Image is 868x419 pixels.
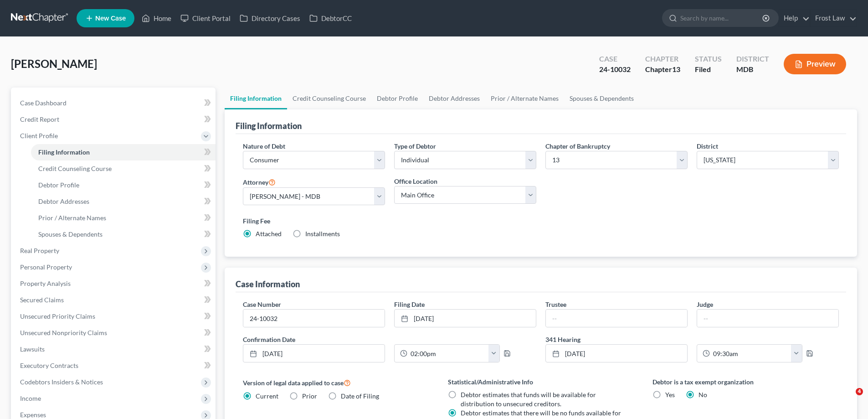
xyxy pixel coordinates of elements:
[238,335,541,344] label: Confirmation Date
[645,64,680,75] div: Chapter
[652,377,839,387] label: Debtor is a tax exempt organization
[20,99,67,107] span: Case Dashboard
[225,88,287,109] a: Filing Information
[13,275,216,292] a: Property Analysis
[546,310,687,327] input: --
[20,296,64,304] span: Secured Claims
[645,54,680,64] div: Chapter
[38,148,90,156] span: Filing Information
[461,391,596,408] span: Debtor estimates that funds will be available for distribution to unsecured creditors.
[837,388,859,410] iframe: Intercom live chat
[546,345,687,362] a: [DATE]
[784,54,846,74] button: Preview
[779,10,810,26] a: Help
[599,64,631,75] div: 24-10032
[256,230,282,238] span: Attached
[38,181,79,189] span: Debtor Profile
[243,345,385,362] a: [DATE]
[287,88,371,109] a: Credit Counseling Course
[697,141,718,151] label: District
[20,329,107,336] span: Unsecured Nonpriority Claims
[695,64,722,75] div: Filed
[243,176,276,187] label: Attorney
[31,144,216,160] a: Filing Information
[305,10,356,26] a: DebtorCC
[20,279,71,287] span: Property Analysis
[736,64,769,75] div: MDB
[305,230,340,238] span: Installments
[243,141,285,151] label: Nature of Debt
[371,88,423,109] a: Debtor Profile
[13,308,216,325] a: Unsecured Priority Claims
[394,176,437,186] label: Office Location
[710,345,791,362] input: -- : --
[236,120,302,131] div: Filing Information
[13,111,216,128] a: Credit Report
[448,377,634,387] label: Statistical/Administrative Info
[31,210,216,226] a: Prior / Alternate Names
[20,132,58,140] span: Client Profile
[31,226,216,243] a: Spouses & Dependents
[20,345,45,353] span: Lawsuits
[302,392,317,400] span: Prior
[20,394,41,402] span: Income
[485,88,564,109] a: Prior / Alternate Names
[13,325,216,341] a: Unsecured Nonpriority Claims
[545,141,610,151] label: Chapter of Bankruptcy
[394,141,436,151] label: Type of Debtor
[13,341,216,357] a: Lawsuits
[13,357,216,374] a: Executory Contracts
[599,54,631,64] div: Case
[541,335,843,344] label: 341 Hearing
[20,312,95,320] span: Unsecured Priority Claims
[137,10,176,26] a: Home
[407,345,489,362] input: -- : --
[236,279,300,290] div: Case Information
[680,10,764,26] input: Search by name...
[256,392,278,400] span: Current
[697,310,838,327] input: --
[243,310,385,327] input: Enter case number...
[545,300,566,309] label: Trustee
[394,300,425,309] label: Filing Date
[20,263,72,271] span: Personal Property
[811,10,857,26] a: Frost Law
[11,57,97,70] span: [PERSON_NAME]
[395,310,536,327] a: [DATE]
[20,115,59,123] span: Credit Report
[235,10,305,26] a: Directory Cases
[13,95,216,111] a: Case Dashboard
[20,247,59,254] span: Real Property
[243,216,839,226] label: Filing Fee
[423,88,485,109] a: Debtor Addresses
[341,392,379,400] span: Date of Filing
[736,54,769,64] div: District
[38,165,112,172] span: Credit Counseling Course
[697,300,713,309] label: Judge
[856,388,863,395] span: 4
[38,230,103,238] span: Spouses & Dependents
[31,160,216,177] a: Credit Counseling Course
[31,177,216,193] a: Debtor Profile
[95,15,126,22] span: New Case
[31,193,216,210] a: Debtor Addresses
[13,292,216,308] a: Secured Claims
[20,411,46,419] span: Expenses
[38,197,89,205] span: Debtor Addresses
[564,88,639,109] a: Spouses & Dependents
[699,391,707,398] span: No
[243,377,429,388] label: Version of legal data applied to case
[243,300,281,309] label: Case Number
[695,54,722,64] div: Status
[20,378,103,386] span: Codebtors Insiders & Notices
[20,362,78,369] span: Executory Contracts
[176,10,235,26] a: Client Portal
[672,65,680,73] span: 13
[665,391,675,398] span: Yes
[38,214,106,222] span: Prior / Alternate Names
